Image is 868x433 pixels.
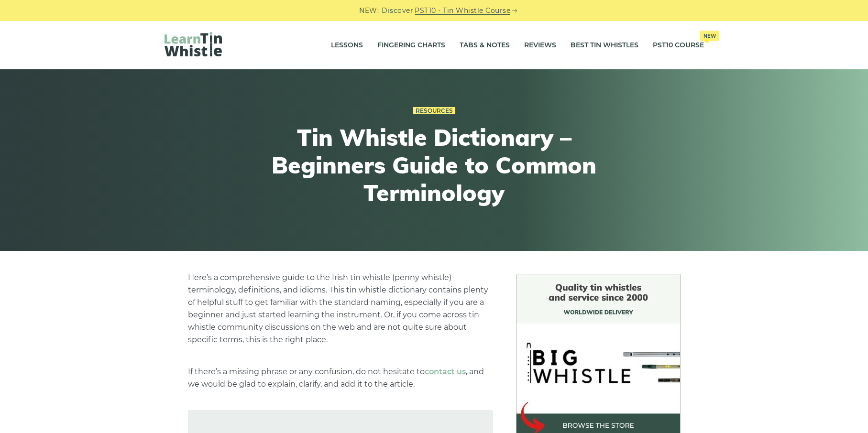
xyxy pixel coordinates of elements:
[188,366,493,390] p: If there’s a missing phrase or any confusion, do not hesitate to , and we would be glad to explai...
[377,33,445,57] a: Fingering Charts
[653,33,704,57] a: PST10 CourseNew
[413,107,455,115] a: Resources
[524,33,556,57] a: Reviews
[331,33,363,57] a: Lessons
[165,32,222,56] img: LearnTinWhistle.com
[425,367,466,376] a: contact us
[460,33,510,57] a: Tabs & Notes
[571,33,638,57] a: Best Tin Whistles
[700,31,719,41] span: New
[188,271,493,346] p: Here’s a comprehensive guide to the Irish tin whistle (penny whistle) terminology, definitions, a...
[258,124,610,206] h1: Tin Whistle Dictionary – Beginners Guide to Common Terminology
